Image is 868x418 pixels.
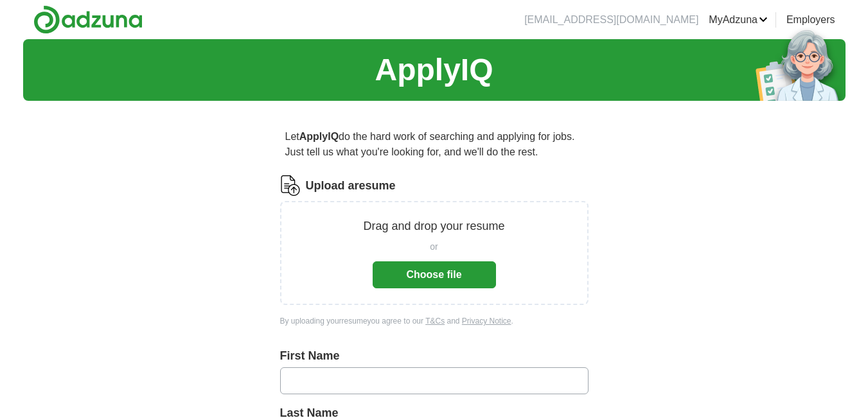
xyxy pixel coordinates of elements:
[280,347,589,365] label: First Name
[375,47,493,93] h1: ApplyIQ
[462,317,511,326] a: Privacy Notice
[299,131,339,142] strong: ApplyIQ
[430,240,438,254] span: or
[280,124,589,165] p: Let do the hard work of searching and applying for jobs. Just tell us what you're looking for, an...
[786,12,835,28] a: Employers
[306,177,396,195] label: Upload a resume
[425,317,445,326] a: T&Cs
[280,315,589,327] div: By uploading your resume you agree to our and .
[373,261,496,288] button: Choose file
[33,5,143,34] img: Adzuna logo
[363,218,504,235] p: Drag and drop your resume
[280,175,301,196] img: CV Icon
[524,12,698,28] li: [EMAIL_ADDRESS][DOMAIN_NAME]
[709,12,768,28] a: MyAdzuna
